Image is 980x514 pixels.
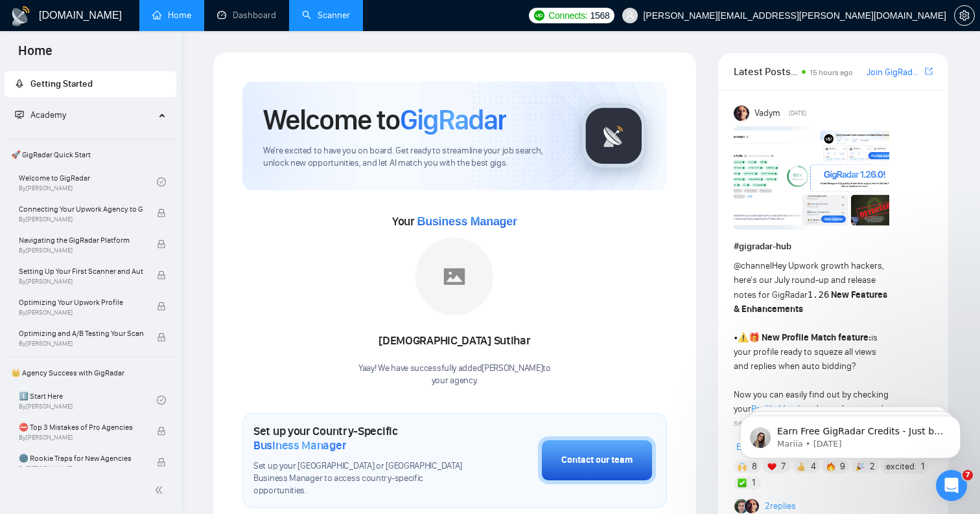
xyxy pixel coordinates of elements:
[400,102,506,137] span: GigRadar
[30,109,66,120] span: Academy
[765,500,796,513] a: 2replies
[358,330,551,352] div: [DEMOGRAPHIC_DATA] Sutihar
[19,234,143,247] span: Navigating the GigRadar Platform
[19,247,143,254] span: By [PERSON_NAME]
[152,10,191,21] a: homeHome
[538,436,656,484] button: Contact our team
[581,104,646,168] img: gigradar-logo.png
[19,434,143,441] span: By [PERSON_NAME]
[789,107,806,119] span: [DATE]
[6,360,175,386] span: 👑 Agency Success with GigRadar
[19,421,143,434] span: ⛔ Top 3 Mistakes of Pro Agencies
[738,332,749,343] span: ⚠️
[19,278,143,285] span: By [PERSON_NAME]
[752,476,755,489] span: 1
[157,271,166,280] span: lock
[762,332,871,343] strong: New Profile Match feature:
[15,110,24,119] span: fund-projection-screen
[534,10,544,21] img: upwork-logo.png
[19,168,157,196] a: Welcome to GigRadarBy[PERSON_NAME]
[734,260,772,271] span: @channel
[925,66,933,76] span: export
[157,427,166,436] span: lock
[157,208,166,218] span: lock
[590,8,609,23] span: 1568
[10,6,31,27] img: logo
[19,216,143,223] span: By [PERSON_NAME]
[157,177,166,186] span: check-circle
[30,78,93,89] span: Getting Started
[253,460,473,497] span: Set up your [GEOGRAPHIC_DATA] or [GEOGRAPHIC_DATA] Business Manager to access country-specific op...
[217,10,276,21] a: dashboardDashboard
[734,126,889,230] img: F09AC4U7ATU-image.png
[19,452,143,465] span: 🌚 Rookie Traps for New Agencies
[954,10,975,21] a: setting
[253,424,473,453] h1: Set up your Country-Specific
[15,109,66,120] span: Academy
[253,438,346,453] span: Business Manager
[6,142,175,168] span: 🚀 GigRadar Quick Start
[734,106,749,121] img: Vadym
[738,478,747,487] img: ✅
[936,470,967,501] iframe: Intercom live chat
[625,11,635,20] span: user
[19,309,143,317] span: By [PERSON_NAME]
[15,79,24,88] span: rocket
[19,296,143,309] span: Optimizing Your Upwork Profile
[808,289,830,300] code: 1.26
[19,327,143,340] span: Optimizing and A/B Testing Your Scanner for Better Results
[810,68,853,77] span: 15 hours ago
[358,363,551,387] div: Yaay! We have successfully added [PERSON_NAME] to
[263,145,561,170] span: We're excited to have you on board. Get ready to streamline your job search, unlock new opportuni...
[962,470,973,480] span: 7
[157,396,166,405] span: check-circle
[734,63,798,80] span: Latest Posts from the GigRadar Community
[263,102,506,137] h1: Welcome to
[925,65,933,78] a: export
[157,302,166,311] span: lock
[19,386,157,414] a: 1️⃣ Start HereBy[PERSON_NAME]
[867,65,922,80] a: Join GigRadar Slack Community
[19,265,143,278] span: Setting Up Your First Scanner and Auto-Bidder
[721,388,980,479] iframe: Intercom notifications message
[157,240,166,249] span: lock
[157,458,166,467] span: lock
[157,333,166,342] span: lock
[955,10,974,21] span: setting
[754,106,780,120] span: Vadym
[19,203,143,216] span: Connecting Your Upwork Agency to GigRadar
[154,484,167,497] span: double-left
[954,5,975,26] button: setting
[734,240,933,254] h1: # gigradar-hub
[548,8,587,23] span: Connects:
[5,71,176,97] li: Getting Started
[19,465,143,473] span: By [PERSON_NAME]
[358,375,551,387] p: your agency .
[749,332,760,343] span: 🎁
[392,214,517,229] span: Your
[19,340,143,348] span: By [PERSON_NAME]
[415,238,493,315] img: placeholder.png
[734,499,749,513] img: Alex B
[8,41,63,69] span: Home
[561,453,633,467] div: Contact our team
[302,10,350,21] a: searchScanner
[417,215,517,228] span: Business Manager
